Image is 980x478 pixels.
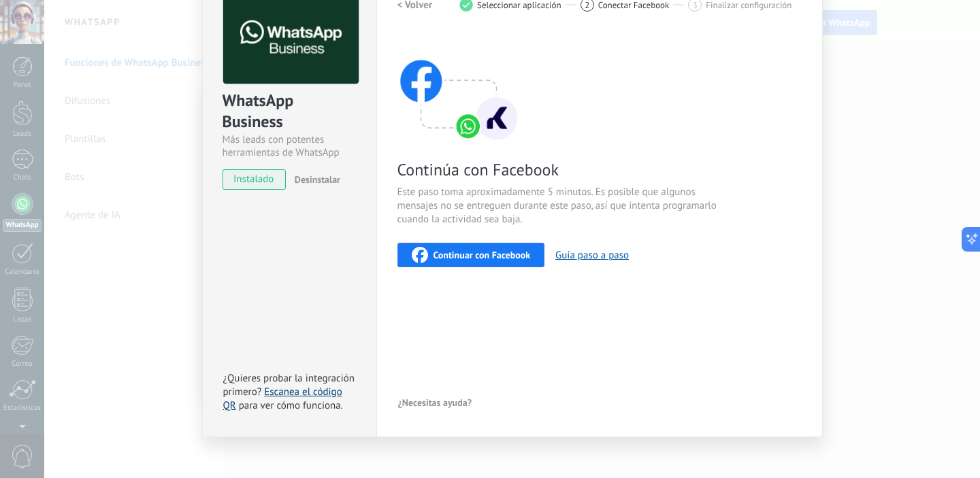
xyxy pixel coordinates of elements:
span: Continúa con Facebook [397,159,721,180]
span: ¿Necesitas ayuda? [398,398,472,407]
div: Más leads con potentes herramientas de WhatsApp [223,133,357,159]
span: Desinstalar [295,173,340,186]
div: WhatsApp Business [223,90,357,133]
span: Continuar con Facebook [434,250,531,260]
button: ¿Necesitas ayuda? [397,392,473,413]
a: Escanea el código QR [223,386,342,412]
button: Continuar con Facebook [397,243,545,267]
span: instalado [223,169,285,190]
button: Guía paso a paso [555,249,629,262]
span: ¿Quieres probar la integración primero? [223,372,355,398]
img: connect with facebook [397,33,520,142]
span: Este paso toma aproximadamente 5 minutos. Es posible que algunos mensajes no se entreguen durante... [397,186,721,226]
span: para ver cómo funciona. [239,399,343,412]
button: Desinstalar [289,169,340,190]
